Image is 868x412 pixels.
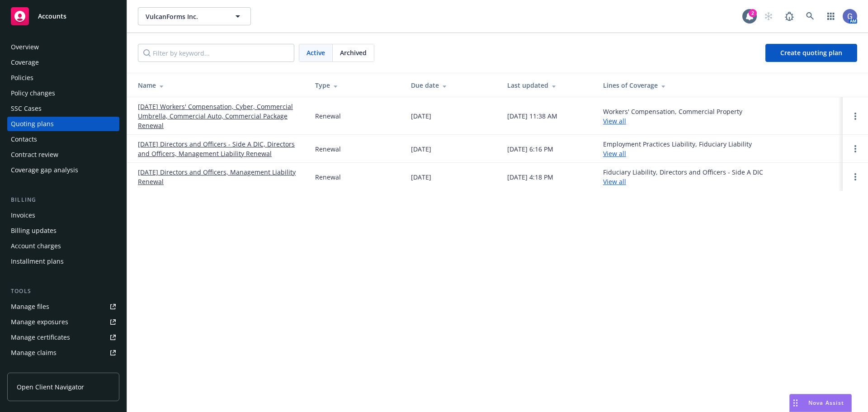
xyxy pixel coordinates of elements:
[603,81,835,90] div: Lines of Coverage
[7,299,119,314] a: Manage files
[7,361,119,375] a: Manage BORs
[603,167,763,186] div: Fiduciary Liability, Directors and Officers - Side A DIC
[7,86,119,100] a: Policy changes
[507,111,557,121] div: [DATE] 11:38 AM
[507,81,589,90] div: Last updated
[801,7,819,25] a: Search
[7,195,119,204] div: Billing
[138,139,301,158] a: [DATE] Directors and Officers - Side A DIC, Directors and Officers, Management Liability Renewal
[7,346,119,360] a: Manage claims
[38,13,66,20] span: Accounts
[7,55,119,70] a: Coverage
[11,71,33,85] div: Policies
[11,361,53,375] div: Manage BORs
[790,394,801,412] div: Drag to move
[850,111,861,122] a: Open options
[11,315,68,329] div: Manage exposures
[11,163,78,177] div: Coverage gap analysis
[789,394,852,412] button: Nova Assist
[7,147,119,162] a: Contract review
[411,111,431,121] div: [DATE]
[11,86,55,100] div: Policy changes
[307,48,325,57] span: Active
[603,107,742,126] div: Workers' Compensation, Commercial Property
[7,208,119,223] a: Invoices
[780,7,798,25] a: Report a Bug
[808,399,844,407] span: Nova Assist
[7,163,119,177] a: Coverage gap analysis
[603,117,626,125] a: View all
[759,7,778,25] a: Start snowing
[315,111,341,121] div: Renewal
[11,330,70,345] div: Manage certificates
[7,71,119,85] a: Policies
[7,254,119,269] a: Installment plans
[411,144,431,154] div: [DATE]
[507,144,553,154] div: [DATE] 6:16 PM
[17,382,84,392] span: Open Client Navigator
[11,254,64,269] div: Installment plans
[11,132,37,147] div: Contacts
[507,172,553,182] div: [DATE] 4:18 PM
[340,48,367,57] span: Archived
[822,7,840,25] a: Switch app
[850,143,861,154] a: Open options
[7,4,119,29] a: Accounts
[315,172,341,182] div: Renewal
[11,208,35,223] div: Invoices
[411,172,431,182] div: [DATE]
[7,40,119,54] a: Overview
[603,139,752,158] div: Employment Practices Liability, Fiduciary Liability
[411,81,492,90] div: Due date
[7,101,119,116] a: SSC Cases
[843,9,857,24] img: photo
[315,81,396,90] div: Type
[7,239,119,253] a: Account charges
[11,346,57,360] div: Manage claims
[780,48,842,57] span: Create quoting plan
[11,147,58,162] div: Contract review
[7,132,119,147] a: Contacts
[7,287,119,296] div: Tools
[11,117,54,131] div: Quoting plans
[7,223,119,238] a: Billing updates
[138,167,301,186] a: [DATE] Directors and Officers, Management Liability Renewal
[11,223,57,238] div: Billing updates
[138,44,294,62] input: Filter by keyword...
[11,101,42,116] div: SSC Cases
[11,55,39,70] div: Coverage
[315,144,341,154] div: Renewal
[11,40,39,54] div: Overview
[7,315,119,329] a: Manage exposures
[765,44,857,62] a: Create quoting plan
[603,149,626,158] a: View all
[749,9,757,17] div: 2
[146,12,224,21] span: VulcanForms Inc.
[138,81,301,90] div: Name
[138,7,251,25] button: VulcanForms Inc.
[603,177,626,186] a: View all
[138,102,301,130] a: [DATE] Workers' Compensation, Cyber, Commercial Umbrella, Commercial Auto, Commercial Package Ren...
[11,299,49,314] div: Manage files
[7,330,119,345] a: Manage certificates
[11,239,61,253] div: Account charges
[850,171,861,182] a: Open options
[7,117,119,131] a: Quoting plans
